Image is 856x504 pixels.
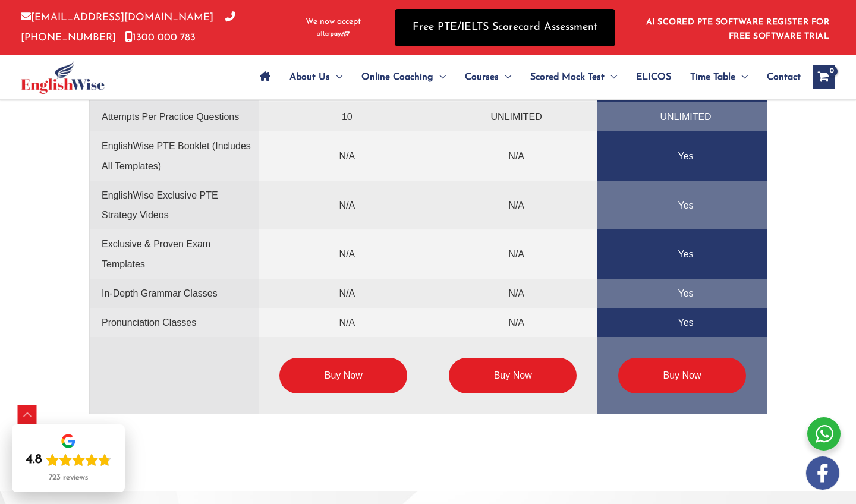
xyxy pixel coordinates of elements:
span: About Us [289,56,330,98]
aside: Header Widget 1 [639,8,835,47]
a: Online CoachingMenu Toggle [352,56,455,98]
span: Menu Toggle [433,56,446,98]
td: Pronunciation Classes [90,308,259,337]
td: N/A [428,131,597,181]
td: N/A [428,229,597,279]
a: AI SCORED PTE SOFTWARE REGISTER FOR FREE SOFTWARE TRIAL [646,18,830,41]
a: Free PTE/IELTS Scorecard Assessment [395,9,615,46]
span: Contact [767,56,801,98]
td: UNLIMITED [597,102,767,131]
span: Menu Toggle [499,56,511,98]
span: Scored Mock Test [530,56,605,98]
a: Buy Now [449,358,577,393]
td: N/A [259,308,428,337]
td: N/A [428,279,597,308]
img: Afterpay-Logo [317,31,350,37]
a: Buy Now [279,358,407,393]
td: N/A [259,279,428,308]
td: In-Depth Grammar Classes [90,279,259,308]
span: We now accept [306,16,361,28]
a: Scored Mock TestMenu Toggle [521,56,627,98]
a: CoursesMenu Toggle [455,56,521,98]
span: Online Coaching [361,56,433,98]
td: Attempts Per Practice Questions [90,102,259,131]
a: Contact [757,56,801,98]
td: Yes [597,229,767,279]
td: Yes [597,131,767,181]
img: white-facebook.png [806,456,839,490]
div: 4.8 [26,452,42,468]
a: About UsMenu Toggle [280,56,352,98]
a: Time TableMenu Toggle [681,56,757,98]
a: View Shopping Cart, empty [813,65,835,89]
span: Time Table [690,56,735,98]
a: [EMAIL_ADDRESS][DOMAIN_NAME] [21,12,213,23]
a: Buy Now [618,358,746,393]
div: 723 reviews [49,473,88,483]
td: EnglishWise PTE Booklet (Includes All Templates) [90,131,259,181]
span: Menu Toggle [330,56,342,98]
div: Rating: 4.8 out of 5 [26,452,111,468]
img: cropped-ew-logo [21,61,105,94]
span: Courses [465,56,499,98]
td: UNLIMITED [428,102,597,131]
td: Exclusive & Proven Exam Templates [90,229,259,279]
span: Menu Toggle [605,56,617,98]
td: N/A [259,131,428,181]
td: N/A [428,308,597,337]
td: Yes [597,308,767,337]
a: [PHONE_NUMBER] [21,12,235,42]
a: 1300 000 783 [125,33,196,43]
td: Yes [597,279,767,308]
td: N/A [428,181,597,230]
nav: Site Navigation: Main Menu [250,56,801,98]
td: N/A [259,181,428,230]
td: EnglishWise Exclusive PTE Strategy Videos [90,181,259,230]
span: ELICOS [636,56,671,98]
a: ELICOS [627,56,681,98]
td: N/A [259,229,428,279]
td: 10 [259,102,428,131]
span: Menu Toggle [735,56,748,98]
td: Yes [597,181,767,230]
